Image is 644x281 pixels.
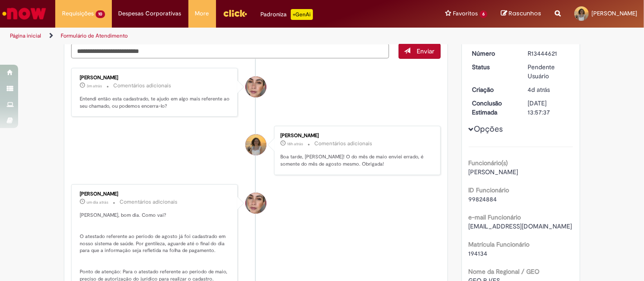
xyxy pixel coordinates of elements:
[7,28,423,44] ul: Trilhas de página
[466,62,521,71] dt: Status
[223,6,247,20] img: click_logo_yellow_360x200.png
[469,195,497,203] span: 99824884
[528,49,570,58] div: R13444621
[80,75,231,81] div: [PERSON_NAME]
[314,140,372,148] small: Comentários adicionais
[399,43,441,59] button: Enviar
[528,86,550,94] time: 25/08/2025 14:32:50
[528,99,570,117] div: [DATE] 13:57:37
[287,141,303,147] time: 28/08/2025 16:24:43
[10,32,41,39] a: Página inicial
[291,9,313,20] p: +GenAi
[245,76,266,97] div: Ariane Ruiz Amorim
[195,9,209,18] span: More
[87,200,108,205] span: um dia atrás
[591,10,637,17] span: [PERSON_NAME]
[528,86,550,94] span: 4d atrás
[61,32,128,39] a: Formulário de Atendimento
[466,85,521,94] dt: Criação
[469,168,519,176] span: [PERSON_NAME]
[120,198,178,206] small: Comentários adicionais
[469,222,572,230] span: [EMAIL_ADDRESS][DOMAIN_NAME]
[469,186,509,194] b: ID Funcionário
[261,9,313,20] div: Padroniza
[417,47,435,55] span: Enviar
[469,267,540,276] b: Nome da Regional / GEO
[469,240,530,248] b: Matrícula Funcionário
[453,9,478,18] span: Favoritos
[245,134,266,155] div: Beatriz Galeno De Lacerda Ribeiro
[466,49,521,58] dt: Número
[469,159,508,167] b: Funcionário(s)
[113,82,171,90] small: Comentários adicionais
[466,99,521,117] dt: Conclusão Estimada
[87,83,102,89] span: 3m atrás
[87,200,108,205] time: 28/08/2025 08:04:08
[87,83,102,89] time: 29/08/2025 10:42:46
[280,133,431,138] div: [PERSON_NAME]
[245,193,266,214] div: Ariane Ruiz Amorim
[501,10,541,18] a: Rascunhos
[62,9,94,18] span: Requisições
[287,141,303,147] span: 18h atrás
[480,10,487,18] span: 6
[528,62,570,81] div: Pendente Usuário
[80,191,231,197] div: [PERSON_NAME]
[71,43,389,58] textarea: Digite sua mensagem aqui...
[528,85,570,94] div: 25/08/2025 14:32:50
[469,213,521,221] b: e-mail Funcionário
[1,5,48,23] img: ServiceNow
[509,9,541,18] span: Rascunhos
[280,153,431,167] p: Boa tarde, [PERSON_NAME]! O do mês de maio enviei errado, é somente do mês de agosto mesmo. Obrig...
[96,10,105,18] span: 10
[119,9,182,18] span: Despesas Corporativas
[80,95,231,110] p: Entendi então esta cadastrado, te ajudo em algo mais referente ao seu chamado, ou podemos encerra...
[469,249,488,257] span: 194134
